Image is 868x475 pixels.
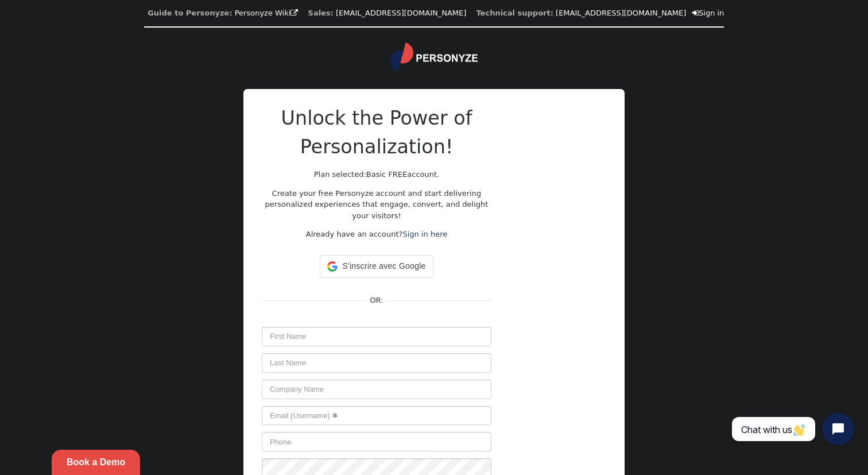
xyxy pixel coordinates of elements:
input: First Name [262,327,491,346]
input: Company Name [262,380,491,399]
a: [EMAIL_ADDRESS][DOMAIN_NAME] [336,9,466,17]
p: Already have an account? [262,229,491,240]
b: Sales: [308,9,334,17]
span: Basic FREE [366,170,408,179]
input: Email (Username) ✱ [262,406,491,426]
input: Phone [262,432,491,451]
a: [EMAIL_ADDRESS][DOMAIN_NAME] [556,9,686,17]
a: Book a Demo [52,450,140,475]
p: Plan selected: account. [262,169,491,180]
div: OR: [366,295,388,306]
a: Sign in here [402,230,447,238]
p: Create your free Personyze account and start delivering personalized experiences that engage, con... [262,188,491,222]
b: Guide to Personyze: [148,9,232,17]
span:  [692,9,699,17]
input: Last Name [262,353,491,373]
h2: Unlock the Power of Personalization! [262,104,491,161]
span: S'inscrire avec Google [342,260,425,272]
a: Personyze Wiki [235,9,299,17]
b: Technical support: [476,9,553,17]
img: logo.svg [390,43,478,71]
a: Sign in [692,9,724,17]
span:  [290,9,298,17]
div: S'inscrire avec Google [320,255,433,278]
